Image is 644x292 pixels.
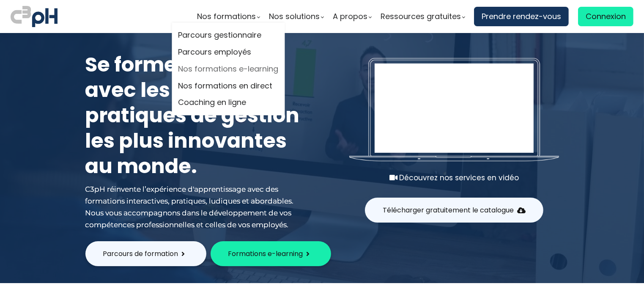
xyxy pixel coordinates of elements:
[333,10,367,23] span: A propos
[365,198,543,223] button: Télécharger gratuitement le catalogue
[103,248,178,259] span: Parcours de formation
[269,10,320,23] span: Nos solutions
[381,10,461,23] span: Ressources gratuites
[85,52,305,179] h1: Se former en ligne avec les 100 pratiques de gestion les plus innovantes au monde.
[11,4,58,29] img: logo C3PH
[178,46,279,59] a: Parcours employés
[85,183,305,231] div: C3pH réinvente l’expérience d'apprentissage avec des formations interactives, pratiques, ludiques...
[578,7,633,26] a: Connexion
[178,29,279,42] a: Parcours gestionnaire
[85,241,206,266] button: Parcours de formation
[178,80,279,92] a: Nos formations en direct
[586,10,626,23] span: Connexion
[482,10,561,23] span: Prendre rendez-vous
[474,7,569,26] a: Prendre rendez-vous
[178,63,279,75] a: Nos formations e-learning
[349,172,559,184] div: Découvrez nos services en vidéo
[383,205,514,215] span: Télécharger gratuitement le catalogue
[197,10,256,23] span: Nos formations
[211,241,331,266] button: Formations e-learning
[228,248,303,259] span: Formations e-learning
[178,96,279,109] a: Coaching en ligne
